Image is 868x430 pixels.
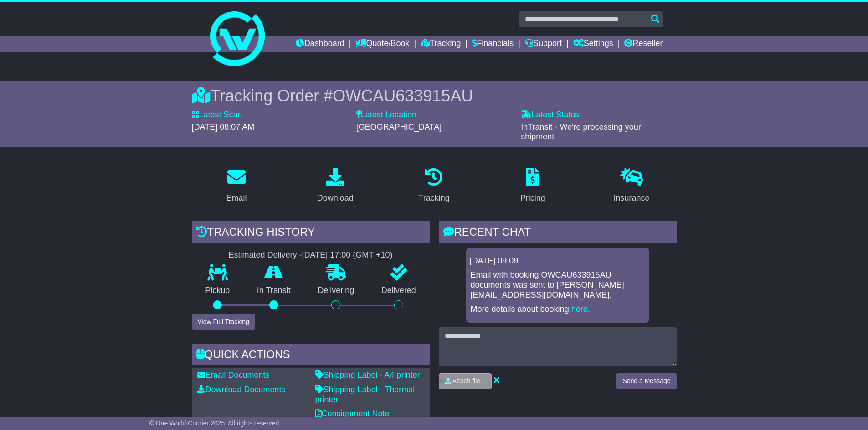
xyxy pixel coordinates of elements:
a: Tracking [421,36,461,52]
div: RECENT CHAT [439,221,677,246]
p: Pickup [192,286,244,296]
div: Quick Actions [192,344,430,368]
label: Latest Status [521,110,579,120]
span: [GEOGRAPHIC_DATA] [356,122,442,132]
p: Delivered [368,286,430,296]
div: Tracking history [192,221,430,246]
label: Latest Location [356,110,416,120]
div: Tracking Order # [192,86,677,106]
div: Pricing [520,192,545,204]
p: Delivering [304,286,368,296]
div: Estimated Delivery - [192,250,430,260]
a: Download [311,165,360,207]
a: Pricing [514,165,551,207]
a: Download Documents [197,385,286,394]
p: More details about booking: . [471,304,645,314]
a: Reseller [624,36,663,52]
p: In Transit [243,286,304,296]
div: [DATE] 09:09 [470,256,646,266]
div: Insurance [614,192,650,204]
a: Email [220,165,252,207]
p: Email with booking OWCAU633915AU documents was sent to [PERSON_NAME][EMAIL_ADDRESS][DOMAIN_NAME]. [471,270,645,300]
span: [DATE] 08:07 AM [192,122,255,132]
button: View Full Tracking [192,314,255,330]
div: Tracking [418,192,449,204]
a: Quote/Book [355,36,409,52]
a: Shipping Label - Thermal printer [315,385,415,404]
span: InTransit - We're processing your shipment [521,122,641,142]
div: Email [226,192,247,204]
span: © One World Courier 2025. All rights reserved. [149,420,281,427]
a: Tracking [412,165,455,207]
a: here [571,304,588,314]
button: Send a Message [616,373,676,389]
a: Email Documents [197,370,270,379]
a: Insurance [608,165,656,207]
a: Support [525,36,562,52]
a: Dashboard [296,36,344,52]
div: [DATE] 17:00 (GMT +10) [302,250,393,260]
label: Latest Scan [192,110,242,120]
a: Settings [573,36,613,52]
a: Financials [472,36,514,52]
div: Download [317,192,354,204]
span: OWCAU633915AU [333,86,473,105]
a: Consignment Note [315,409,390,418]
a: Shipping Label - A4 printer [315,370,420,379]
